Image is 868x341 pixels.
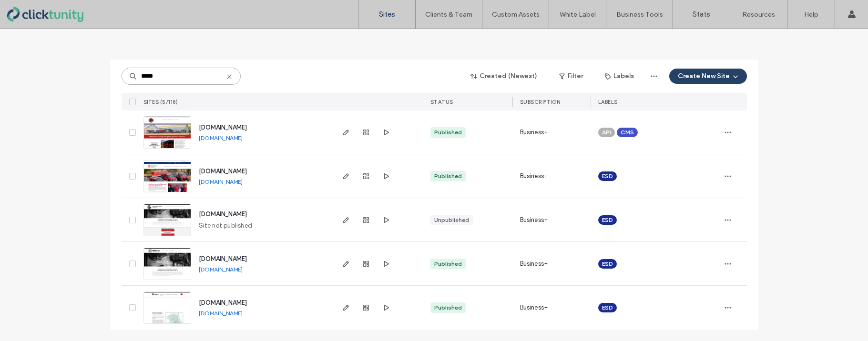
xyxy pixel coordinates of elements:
[602,216,613,224] span: ESD
[520,259,548,269] span: Business+
[596,69,643,84] button: Labels
[199,211,247,218] a: [DOMAIN_NAME]
[379,10,395,19] label: Sites
[199,134,243,141] a: [DOMAIN_NAME]
[520,99,561,105] span: SUBSCRIPTION
[434,303,462,312] div: Published
[669,69,747,84] button: Create New Site
[742,10,775,19] label: Resources
[602,128,611,137] span: API
[434,260,462,268] div: Published
[199,255,247,262] a: [DOMAIN_NAME]
[434,216,469,224] div: Unpublished
[425,10,472,19] label: Clients & Team
[693,10,710,19] label: Stats
[602,303,613,312] span: ESD
[199,168,247,175] a: [DOMAIN_NAME]
[199,221,253,231] span: Site not published
[602,260,613,268] span: ESD
[550,69,592,84] button: Filter
[199,124,247,131] a: [DOMAIN_NAME]
[621,128,634,137] span: CMS
[434,172,462,181] div: Published
[199,178,243,185] a: [DOMAIN_NAME]
[492,10,540,19] label: Custom Assets
[520,215,548,225] span: Business+
[804,10,818,19] label: Help
[199,310,243,317] a: [DOMAIN_NAME]
[434,128,462,137] div: Published
[598,99,618,105] span: LABELS
[430,99,453,105] span: STATUS
[143,99,178,105] span: SITES (5/118)
[560,10,596,19] label: White Label
[22,7,41,15] span: Help
[616,10,663,19] label: Business Tools
[520,303,548,312] span: Business+
[199,299,247,306] a: [DOMAIN_NAME]
[462,69,546,84] button: Created (Newest)
[199,266,243,273] a: [DOMAIN_NAME]
[520,171,548,181] span: Business+
[520,128,548,137] span: Business+
[602,172,613,181] span: ESD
